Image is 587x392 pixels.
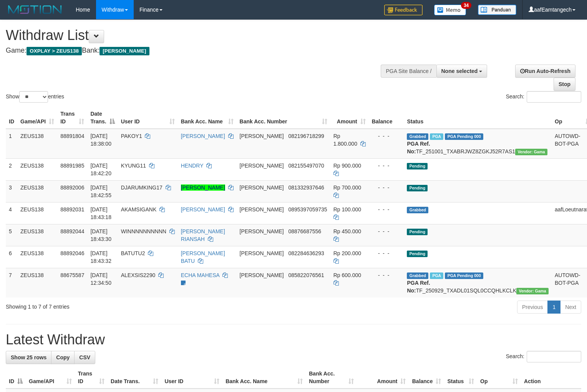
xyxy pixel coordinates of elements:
[121,250,145,256] span: BATUTU2
[333,272,361,278] span: Rp 600.000
[90,133,111,147] span: [DATE] 18:38:00
[445,133,483,140] span: PGA Pending
[288,228,321,234] span: Copy 08876687556 to clipboard
[240,228,284,234] span: [PERSON_NAME]
[333,250,361,256] span: Rp 200.000
[506,351,581,362] label: Search:
[547,301,560,314] a: 1
[461,2,471,9] span: 34
[554,78,575,91] a: Stop
[434,5,466,15] img: Button%20Memo.svg
[121,133,142,139] span: PAKOY1
[87,107,118,129] th: Date Trans.: activate to sort column descending
[404,129,552,159] td: TF_251001_TXABRJWZ8ZGKJ52R7AS1
[57,107,87,129] th: Trans ID: activate to sort column ascending
[288,133,324,139] span: Copy 082196718299 to clipboard
[56,354,70,360] span: Copy
[288,250,324,256] span: Copy 082284636293 to clipboard
[60,228,84,234] span: 88892044
[477,367,521,389] th: Op: activate to sort column ascending
[181,272,219,278] a: ECHA MAHESA
[330,107,369,129] th: Amount: activate to sort column ascending
[404,268,552,297] td: TF_250929_TXADL01SQL0CCQHLKCLK
[478,5,516,15] img: panduan.png
[26,367,75,389] th: Game/API: activate to sort column ascending
[17,129,57,159] td: ZEUS138
[240,133,284,139] span: [PERSON_NAME]
[372,228,401,235] div: - - -
[121,184,163,191] span: DJARUMKING17
[75,367,108,389] th: Trans ID: activate to sort column ascending
[527,91,581,103] input: Search:
[6,332,581,347] h1: Latest Withdraw
[240,206,284,213] span: [PERSON_NAME]
[121,228,166,234] span: WINNNNNNNNNN
[27,47,82,55] span: OXPLAY > ZEUS138
[178,107,237,129] th: Bank Acc. Name: activate to sort column ascending
[6,268,17,297] td: 7
[17,180,57,202] td: ZEUS138
[288,272,324,278] span: Copy 085822076561 to clipboard
[90,184,111,198] span: [DATE] 18:42:55
[51,351,75,364] a: Copy
[407,229,428,235] span: Pending
[79,354,90,360] span: CSV
[6,158,17,180] td: 2
[90,250,111,264] span: [DATE] 18:43:32
[240,250,284,256] span: [PERSON_NAME]
[121,163,146,169] span: KYUNG11
[333,206,361,213] span: Rp 100.000
[333,133,357,147] span: Rp 1.800.000
[407,141,430,154] b: PGA Ref. No:
[90,272,111,286] span: [DATE] 12:34:50
[372,162,401,169] div: - - -
[181,163,204,169] a: HENDRY
[6,47,384,55] h4: Game: Bank:
[17,268,57,297] td: ZEUS138
[516,288,549,294] span: Vendor URL: https://trx31.1velocity.biz
[409,367,444,389] th: Balance: activate to sort column ascending
[118,107,178,129] th: User ID: activate to sort column ascending
[6,246,17,268] td: 6
[17,202,57,224] td: ZEUS138
[11,354,46,360] span: Show 25 rows
[407,251,428,257] span: Pending
[17,224,57,246] td: ZEUS138
[560,301,581,314] a: Next
[222,367,306,389] th: Bank Acc. Name: activate to sort column ascending
[181,250,225,264] a: [PERSON_NAME] BATU
[17,107,57,129] th: Game/API: activate to sort column ascending
[506,91,581,103] label: Search:
[19,91,48,103] select: Showentries
[441,68,478,74] span: None selected
[333,184,361,191] span: Rp 700.000
[288,206,327,213] span: Copy 0895397059735 to clipboard
[404,107,552,129] th: Status
[60,184,84,191] span: 88892006
[90,206,111,220] span: [DATE] 18:43:18
[6,367,26,389] th: ID: activate to sort column descending
[6,300,239,311] div: Showing 1 to 7 of 7 entries
[372,184,401,191] div: - - -
[288,184,324,191] span: Copy 081332937646 to clipboard
[444,367,477,389] th: Status: activate to sort column ascending
[181,184,225,191] a: [PERSON_NAME]
[6,202,17,224] td: 4
[384,5,423,15] img: Feedback.jpg
[17,158,57,180] td: ZEUS138
[181,206,225,213] a: [PERSON_NAME]
[60,250,84,256] span: 88892046
[181,228,225,242] a: [PERSON_NAME] RIANSAH
[436,65,488,78] button: None selected
[121,206,157,213] span: AKAMSIGANK
[6,351,51,364] a: Show 25 rows
[6,129,17,159] td: 1
[381,65,436,78] div: PGA Site Balance /
[306,367,357,389] th: Bank Acc. Number: activate to sort column ascending
[108,367,161,389] th: Date Trans.: activate to sort column ascending
[240,272,284,278] span: [PERSON_NAME]
[181,133,225,139] a: [PERSON_NAME]
[333,228,361,234] span: Rp 450.000
[6,224,17,246] td: 5
[430,133,443,140] span: Marked by aafanarl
